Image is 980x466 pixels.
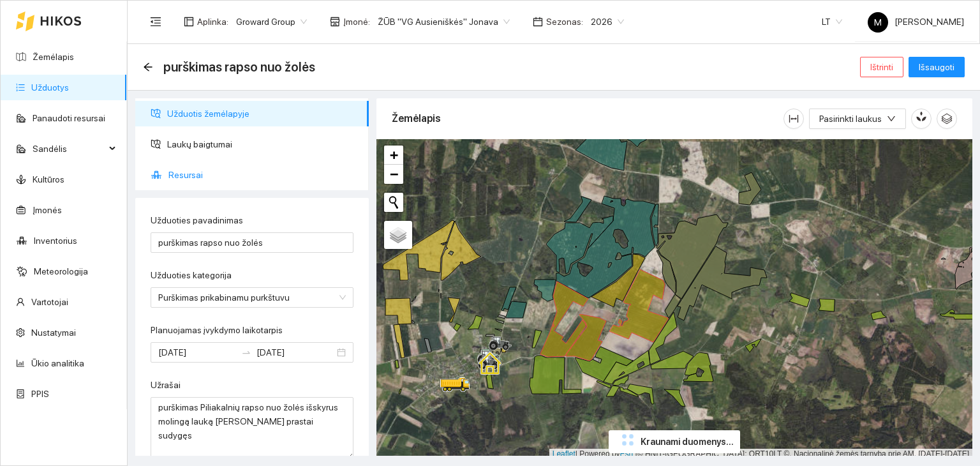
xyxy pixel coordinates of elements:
[392,100,783,137] div: Žemėlapis
[378,12,510,31] span: ŽŪB "VG Ausieniškės" Jonava
[241,347,251,357] span: to
[822,12,842,31] span: LT
[870,60,893,74] span: Ištrinti
[167,132,359,157] span: Laukų baigtumai
[163,57,315,77] span: purškimas rapso nuo žolės
[34,236,77,246] a: Inventorius
[343,15,370,29] span: Įmonė :
[546,15,583,29] span: Sezonas :
[168,162,359,188] span: Resursai
[184,17,194,27] span: layout
[31,327,76,338] a: Nustatymai
[33,52,74,62] a: Žemėlapis
[384,193,403,212] button: Initiate a new search
[197,15,228,29] span: Aplinka :
[151,232,353,253] input: Užduoties pavadinimas
[330,17,340,27] span: shop
[31,297,68,307] a: Vartotojai
[384,221,412,249] a: Layers
[158,288,346,307] span: Purškimas prikabinamu purkštuvu
[553,449,575,458] a: Leaflet
[784,114,803,124] span: column-width
[909,57,965,77] button: Išsaugoti
[151,324,283,337] label: Planuojamas įvykdymo laikotarpis
[390,147,398,163] span: +
[34,266,88,276] a: Meteorologija
[591,12,624,31] span: 2026
[635,449,637,458] span: |
[783,109,804,129] button: column-width
[874,12,882,33] span: M
[151,397,353,460] textarea: Užrašai
[151,379,181,392] label: Užrašai
[809,109,906,129] button: Pasirinkti laukusdown
[33,205,62,215] a: Įmonės
[31,389,49,399] a: PPIS
[533,17,543,27] span: calendar
[887,114,896,124] span: down
[167,101,359,126] span: Užduotis žemėlapyje
[151,214,243,227] label: Užduoties pavadinimas
[151,269,232,282] label: Užduoties kategorija
[641,435,734,449] span: Kraunami duomenys...
[256,345,334,359] input: Pabaigos data
[236,12,307,31] span: Groward Group
[860,57,903,77] button: Ištrinti
[241,347,251,357] span: swap-right
[549,449,972,460] div: | Powered by © HNIT-[GEOGRAPHIC_DATA]; ORT10LT ©, Nacionalinė žemės tarnyba prie AM, [DATE]-[DATE]
[31,82,69,93] a: Užduotys
[868,17,964,27] span: [PERSON_NAME]
[819,112,882,126] span: Pasirinkti laukus
[143,62,153,72] span: arrow-left
[390,166,398,182] span: −
[158,345,236,359] input: Planuojamas įvykdymo laikotarpis
[384,146,403,165] a: Zoom in
[33,136,105,162] span: Sandėlis
[143,62,153,73] div: Atgal
[31,358,84,368] a: Ūkio analitika
[143,9,168,34] button: menu-fold
[919,60,954,74] span: Išsaugoti
[384,165,403,184] a: Zoom out
[33,174,64,184] a: Kultūros
[620,449,634,458] a: Esri
[150,16,161,27] span: menu-fold
[33,113,105,123] a: Panaudoti resursai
